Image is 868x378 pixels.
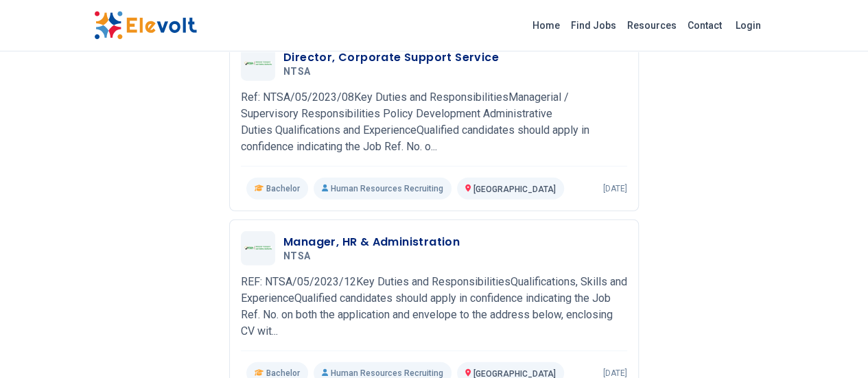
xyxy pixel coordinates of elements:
[283,49,499,66] h3: Director, Corporate Support Service
[244,246,272,250] img: NTSA
[473,185,556,194] span: [GEOGRAPHIC_DATA]
[622,14,682,36] a: Resources
[565,14,622,36] a: Find Jobs
[244,62,272,65] img: NTSA
[799,312,868,378] iframe: Chat Widget
[94,11,197,40] img: Elevolt
[682,14,727,36] a: Contact
[283,234,460,250] h3: Manager, HR & Administration
[603,183,627,194] p: [DATE]
[283,66,310,78] span: NTSA
[527,14,565,36] a: Home
[241,89,627,155] p: Ref: NTSA/05/2023/08Key Duties and ResponsibilitiesManagerial / Supervisory Responsibilities Poli...
[266,183,300,194] span: Bachelor
[241,47,627,200] a: NTSADirector, Corporate Support ServiceNTSARef: NTSA/05/2023/08Key Duties and ResponsibilitiesMan...
[241,274,627,340] p: REF: NTSA/05/2023/12Key Duties and ResponsibilitiesQualifications, Skills and ExperienceQualified...
[727,12,769,39] a: Login
[283,250,310,263] span: NTSA
[314,178,451,200] p: Human Resources Recruiting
